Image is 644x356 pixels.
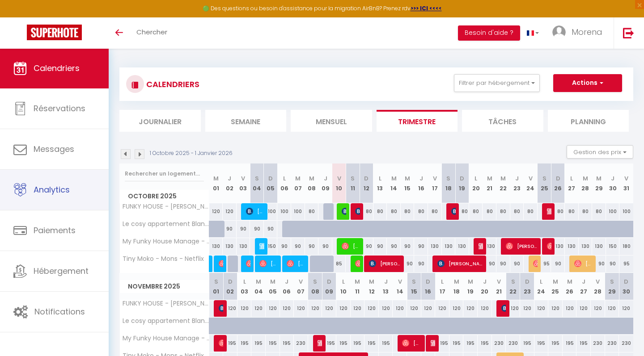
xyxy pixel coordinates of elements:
[223,273,237,300] th: 02
[401,203,415,220] div: 80
[567,277,572,286] abbr: M
[611,174,614,183] abbr: J
[120,280,209,293] span: Novembre 2025
[393,300,407,317] div: 120
[294,335,308,352] div: 230
[592,255,606,272] div: 90
[455,238,469,255] div: 130
[619,335,633,352] div: 230
[437,255,483,272] span: [PERSON_NAME] Sacharidis
[435,335,449,352] div: 195
[449,273,464,300] th: 18
[237,273,252,300] th: 03
[449,300,464,317] div: 120
[373,163,387,203] th: 13
[308,300,322,317] div: 120
[251,335,266,352] div: 195
[414,238,428,255] div: 90
[547,238,551,255] span: Jasmien Pulings
[548,110,629,132] li: Planning
[591,335,605,352] div: 230
[313,277,317,286] abbr: S
[255,174,259,183] abbr: S
[291,110,372,132] li: Mensuel
[435,273,449,300] th: 17
[534,335,549,352] div: 195
[373,238,387,255] div: 90
[309,174,314,183] abbr: M
[428,238,442,255] div: 130
[246,255,250,272] span: [PERSON_NAME]
[277,163,291,203] th: 06
[596,174,602,183] abbr: M
[574,255,593,272] span: [PERSON_NAME]
[256,277,261,286] abbr: M
[605,335,619,352] div: 230
[454,277,459,286] abbr: M
[377,110,458,132] li: Trimestre
[619,163,633,203] th: 31
[542,174,547,183] abbr: S
[291,163,305,203] th: 07
[369,255,401,272] span: [PERSON_NAME]
[266,273,280,300] th: 05
[407,300,421,317] div: 120
[592,163,606,203] th: 29
[455,163,469,203] th: 19
[606,238,620,255] div: 150
[277,203,291,220] div: 100
[401,238,415,255] div: 90
[455,203,469,220] div: 80
[441,277,444,286] abbr: L
[411,4,442,12] strong: >>> ICI <<<<
[570,174,573,183] abbr: L
[483,238,496,255] div: 130
[287,255,305,272] span: [PERSON_NAME]
[500,174,506,183] abbr: M
[419,174,423,183] abbr: J
[387,238,401,255] div: 90
[583,174,588,183] abbr: M
[351,300,365,317] div: 120
[332,255,346,272] div: 85
[27,25,82,40] img: Super Booking
[520,335,534,352] div: 195
[280,300,294,317] div: 120
[209,273,224,300] th: 01
[451,203,456,220] span: [PERSON_NAME]
[121,335,211,342] span: My Funky House Manage - Jacuzzi - Sauna - Switch
[264,203,278,220] div: 100
[280,335,294,352] div: 195
[351,335,365,352] div: 195
[223,203,237,220] div: 120
[401,255,415,272] div: 90
[322,300,336,317] div: 120
[619,238,633,255] div: 180
[592,238,606,255] div: 130
[551,163,565,203] th: 26
[475,174,477,183] abbr: L
[305,163,319,203] th: 08
[360,203,373,220] div: 80
[483,163,496,203] th: 21
[478,300,492,317] div: 120
[299,277,303,286] abbr: V
[259,238,264,255] span: [PERSON_NAME]
[355,255,360,272] span: Mathylde Verdelet
[391,174,397,183] abbr: M
[565,238,579,255] div: 130
[144,74,199,94] h3: CALENDRIERS
[414,163,428,203] th: 16
[121,203,211,210] span: FUNKY HOUSE - [PERSON_NAME]*Billard*Home cinéma*Nintendo
[565,203,579,220] div: 80
[268,174,273,183] abbr: D
[332,163,346,203] th: 10
[223,335,237,352] div: 195
[34,63,80,74] span: Calendriers
[460,174,464,183] abbr: D
[511,277,515,286] abbr: S
[369,277,374,286] abbr: M
[463,335,478,352] div: 195
[551,203,565,220] div: 80
[121,300,211,307] span: FUNKY HOUSE - [PERSON_NAME]*Billard*Home cinéma*Nintendo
